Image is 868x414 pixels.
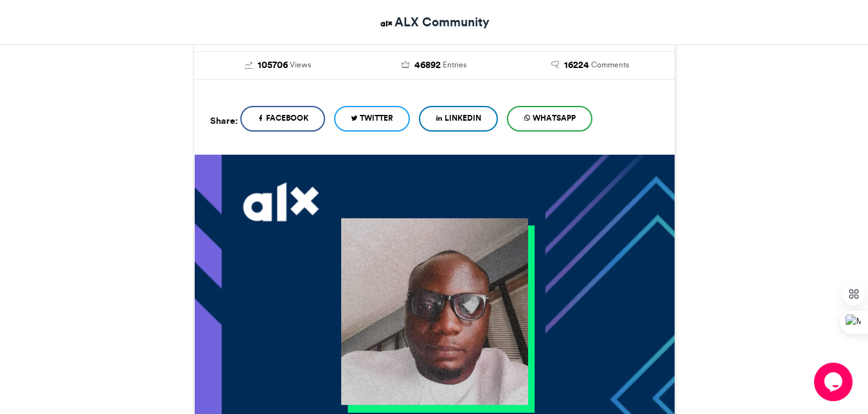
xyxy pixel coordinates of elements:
span: 46892 [414,58,441,73]
a: Twitter [334,106,410,132]
span: WhatsApp [533,112,576,124]
a: ALX Community [378,13,490,31]
span: 105706 [258,58,288,73]
a: 16224 Comments [522,58,659,73]
span: Entries [443,59,466,71]
span: Views [290,59,311,71]
a: WhatsApp [507,106,592,132]
a: Facebook [240,106,325,132]
a: 105706 Views [210,58,347,73]
span: 16224 [564,58,589,73]
a: LinkedIn [419,106,498,132]
h5: Share: [210,112,238,129]
iframe: chat widget [814,363,855,401]
img: ALX Community [378,15,394,31]
a: 46892 Entries [366,58,502,73]
span: Comments [591,59,629,71]
span: Facebook [266,112,308,124]
span: Twitter [360,112,393,124]
span: LinkedIn [445,112,481,124]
